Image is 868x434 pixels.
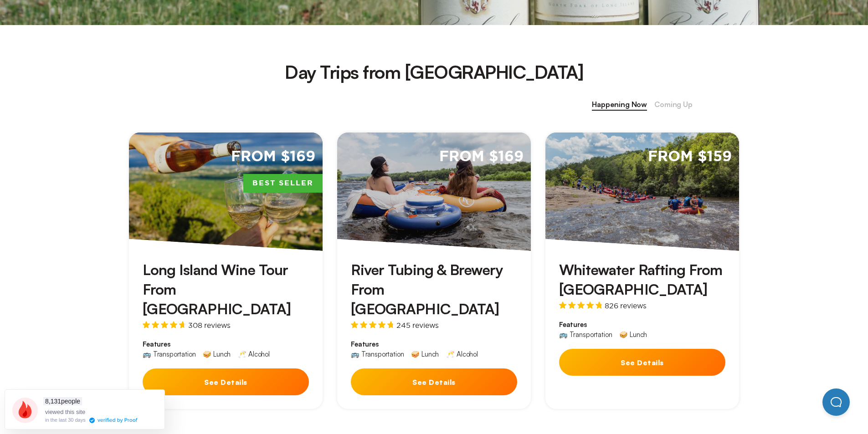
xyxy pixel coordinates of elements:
span: From $169 [439,147,524,167]
div: 🥂 Alcohol [446,351,478,357]
span: Coming Up [654,99,693,111]
span: Features [351,340,517,349]
a: From $169River Tubing & Brewery From [GEOGRAPHIC_DATA]245 reviewsFeatures🚌 Transportation🥪 Lunch🥂... [337,133,531,409]
button: See Details [351,368,517,395]
div: 🥂 Alcohol [238,351,270,357]
div: in the last 30 days [45,418,86,423]
span: Happening Now [592,99,647,111]
span: viewed this site [45,408,85,415]
span: 8,131 [45,398,61,405]
span: From $169 [231,147,315,167]
span: 308 reviews [188,322,231,329]
h3: Long Island Wine Tour From [GEOGRAPHIC_DATA] [143,260,309,319]
span: 826 reviews [605,302,647,309]
span: Features [143,340,309,349]
button: See Details [143,368,309,395]
iframe: Help Scout Beacon - Open [822,388,850,416]
div: 🚌 Transportation [143,351,195,357]
h3: Whitewater Rafting From [GEOGRAPHIC_DATA] [559,260,725,299]
div: 🚌 Transportation [351,351,404,357]
h3: River Tubing & Brewery From [GEOGRAPHIC_DATA] [351,260,517,319]
span: Best Seller [243,174,323,193]
span: people [43,397,82,405]
span: From $159 [648,147,732,167]
button: See Details [559,349,725,376]
div: 🚌 Transportation [559,331,612,338]
span: 245 reviews [396,322,439,329]
div: 🥪 Lunch [411,351,439,357]
span: Features [559,320,725,329]
div: 🥪 Lunch [619,331,647,338]
a: From $159Whitewater Rafting From [GEOGRAPHIC_DATA]826 reviewsFeatures🚌 Transportation🥪 LunchSee D... [545,133,739,409]
div: 🥪 Lunch [203,351,231,357]
a: From $169Best SellerLong Island Wine Tour From [GEOGRAPHIC_DATA]308 reviewsFeatures🚌 Transportati... [129,133,323,409]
